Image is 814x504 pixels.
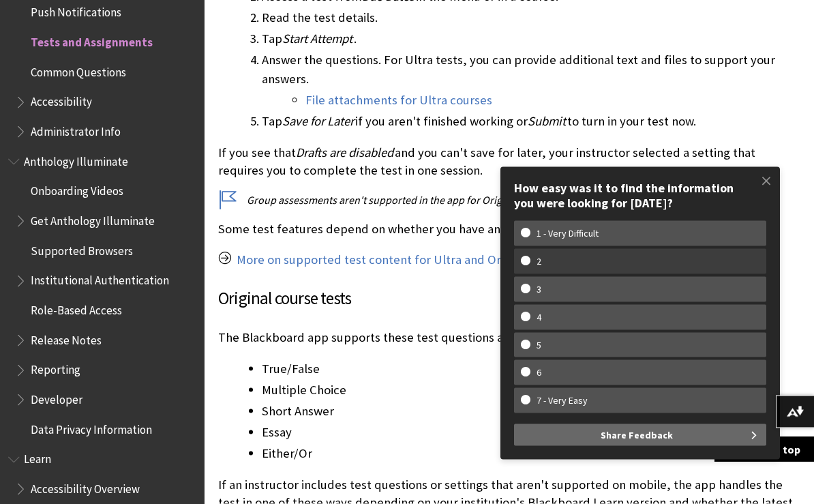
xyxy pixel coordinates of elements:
[521,228,614,239] w-span: 1 - Very Difficult
[218,220,800,238] p: Some test features depend on whether you have an Original or Ultra course.
[31,299,122,318] span: Role-Based Access
[514,181,766,210] div: How easy was it to find the information you were looking for [DATE]?
[31,359,80,378] span: Reporting
[262,402,800,421] li: Short Answer
[262,381,800,400] li: Multiple Choice
[31,61,126,80] span: Common Questions
[521,395,603,406] w-span: 7 - Very Easy
[31,329,102,348] span: Release Notes
[521,256,557,267] w-span: 2
[31,121,121,139] span: Administrator Info
[305,92,492,108] a: File attachments for Ultra courses
[262,359,800,379] li: True/False
[31,389,82,407] span: Developer
[218,286,800,312] h3: Original course tests
[8,151,196,442] nav: Book outline for Anthology Illuminate
[31,91,92,110] span: Accessibility
[31,240,133,258] span: Supported Browsers
[24,449,51,467] span: Learn
[521,312,557,323] w-span: 4
[218,144,800,179] p: If you see that and you can't save for later, your instructor selected a setting that requires yo...
[296,145,393,160] span: Drafts are disabled
[237,252,575,268] a: More on supported test content for Ultra and Original courses
[521,284,557,295] w-span: 3
[262,444,800,463] li: Either/Or
[521,340,557,351] w-span: 5
[528,113,566,129] span: Submit
[31,478,140,496] span: Accessibility Overview
[31,2,121,20] span: Push Notifications
[31,31,153,50] span: Tests and Assignments
[601,424,673,446] span: Share Feedback
[262,50,800,110] li: Answer the questions. For Ultra tests, you can provide additional text and files to support your ...
[262,29,800,48] li: Tap .
[521,367,557,379] w-span: 6
[218,329,800,346] p: The Blackboard app supports these test questions and features for Original courses:
[262,112,800,131] li: Tap if you aren't finished working or to turn in your test now.
[282,113,354,129] span: Save for Later
[514,424,766,446] button: Share Feedback
[262,8,800,27] li: Read the test details.
[31,210,155,228] span: Get Anthology Illuminate
[218,192,800,207] p: Group assessments aren't supported in the app for Original or Ultra courses at this time.
[31,419,152,437] span: Data Privacy Information
[262,423,800,442] li: Essay
[31,181,123,199] span: Onboarding Videos
[282,31,352,46] span: Start Attempt
[31,270,169,288] span: Institutional Authentication
[24,151,128,169] span: Anthology Illuminate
